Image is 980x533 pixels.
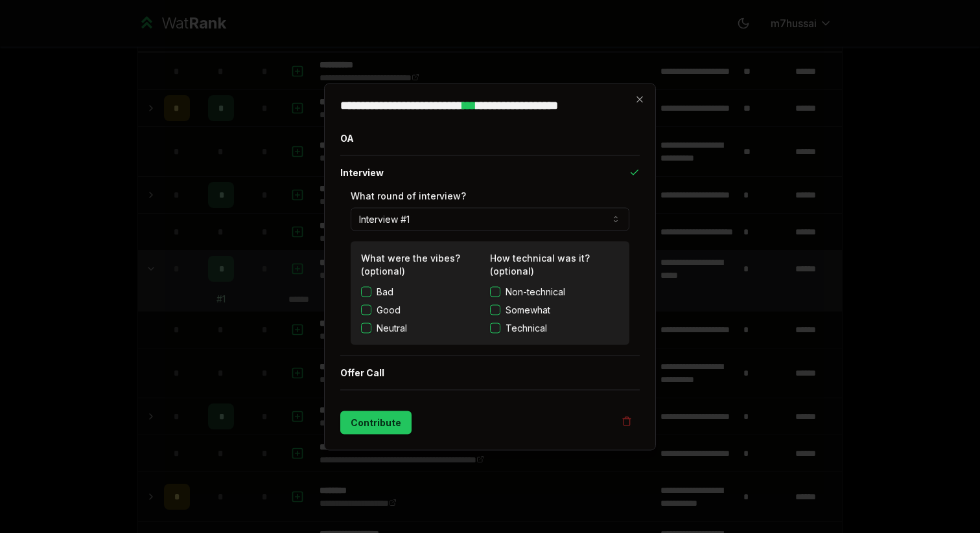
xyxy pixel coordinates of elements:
[490,304,500,315] button: Somewhat
[340,411,412,434] button: Contribute
[377,321,407,334] label: Neutral
[361,252,460,276] label: What were the vibes? (optional)
[490,323,500,333] button: Technical
[490,252,590,276] label: How technical was it? (optional)
[506,285,565,298] span: Non-technical
[506,303,550,316] span: Somewhat
[340,189,640,355] div: Interview
[490,286,500,297] button: Non-technical
[351,190,466,201] label: What round of interview?
[377,285,393,298] label: Bad
[377,303,401,316] label: Good
[340,155,640,189] button: Interview
[506,321,547,334] span: Technical
[340,356,640,389] button: Offer Call
[340,121,640,155] button: OA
